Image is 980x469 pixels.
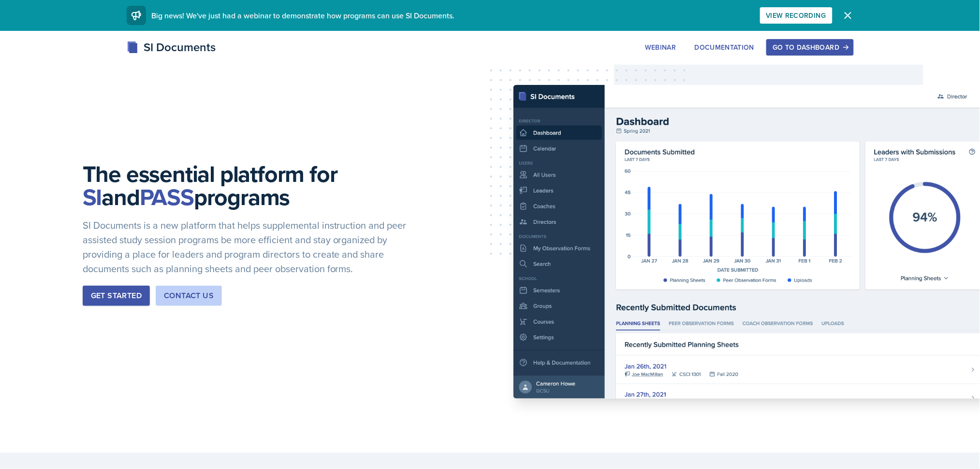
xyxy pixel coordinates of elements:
div: View Recording [766,12,826,19]
button: Get Started [83,286,150,306]
div: Documentation [695,43,755,51]
button: Webinar [639,39,682,55]
div: Get Started [91,290,142,302]
div: SI Documents [127,39,216,56]
button: View Recording [760,7,833,24]
button: Documentation [688,39,761,55]
button: Go to Dashboard [766,39,853,55]
div: Webinar [645,43,676,51]
div: Contact Us [164,290,214,302]
div: Go to Dashboard [773,43,847,51]
span: Big news! We've just had a webinar to demonstrate how programs can use SI Documents. [152,10,455,21]
button: Contact Us [156,286,222,306]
